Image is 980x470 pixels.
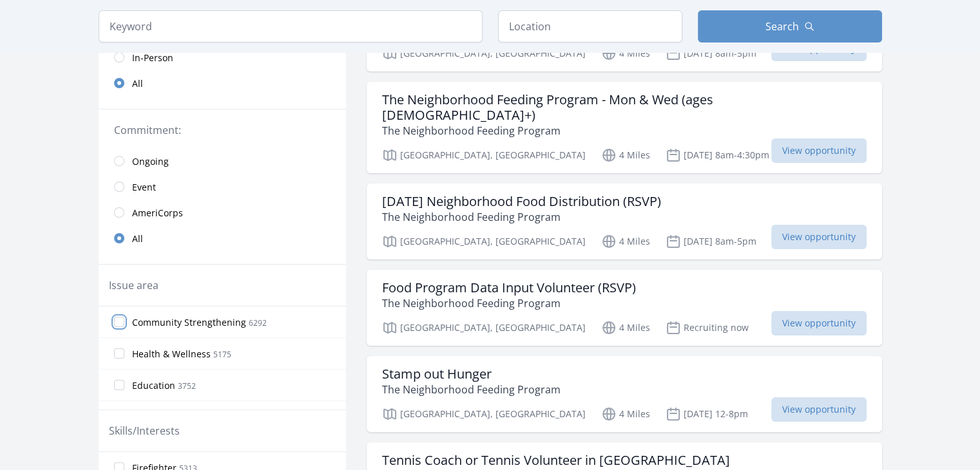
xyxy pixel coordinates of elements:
p: [GEOGRAPHIC_DATA], [GEOGRAPHIC_DATA] [382,46,586,61]
span: Search [765,19,799,34]
input: Education 3752 [114,380,124,390]
a: Event [99,174,346,200]
h3: Stamp out Hunger [382,366,561,382]
a: In-Person [99,44,346,70]
span: Event [132,181,156,194]
span: Ongoing [132,155,169,168]
p: [DATE] 8am-5pm [666,46,756,61]
button: Search [698,10,882,42]
span: View opportunity [771,225,867,249]
a: All [99,225,346,251]
span: View opportunity [771,138,867,163]
p: [DATE] 12-8pm [666,406,748,422]
span: All [132,77,143,90]
a: Food Program Data Input Volunteer (RSVP) The Neighborhood Feeding Program [GEOGRAPHIC_DATA], [GEO... [367,270,882,346]
a: The Neighborhood Feeding Program - Mon & Wed (ages [DEMOGRAPHIC_DATA]+) The Neighborhood Feeding ... [367,82,882,173]
p: The Neighborhood Feeding Program [382,296,636,311]
span: View opportunity [771,311,867,335]
span: 6292 [249,317,267,328]
p: [GEOGRAPHIC_DATA], [GEOGRAPHIC_DATA] [382,234,586,249]
p: Recruiting now [666,320,749,335]
span: 5175 [213,349,231,360]
a: Stamp out Hunger The Neighborhood Feeding Program [GEOGRAPHIC_DATA], [GEOGRAPHIC_DATA] 4 Miles [D... [367,356,882,432]
span: Health & Wellness [132,348,211,361]
span: In-Person [132,52,173,64]
h3: Food Program Data Input Volunteer (RSVP) [382,280,636,296]
p: The Neighborhood Feeding Program [382,382,561,397]
p: 4 Miles [601,320,650,335]
h3: Tennis Coach or Tennis Volunteer in [GEOGRAPHIC_DATA] [382,453,730,468]
p: 4 Miles [601,46,650,61]
a: [DATE] Neighborhood Food Distribution (RSVP) The Neighborhood Feeding Program [GEOGRAPHIC_DATA], ... [367,183,882,259]
legend: Skills/Interests [109,423,180,438]
p: 4 Miles [601,234,650,249]
p: [GEOGRAPHIC_DATA], [GEOGRAPHIC_DATA] [382,406,586,422]
p: The Neighborhood Feeding Program [382,123,867,138]
a: Ongoing [99,148,346,174]
p: [DATE] 8am-4:30pm [666,147,769,163]
span: Community Strengthening [132,316,246,329]
p: [GEOGRAPHIC_DATA], [GEOGRAPHIC_DATA] [382,320,586,335]
a: AmeriCorps [99,200,346,225]
input: Keyword [99,10,483,42]
input: Location [498,10,682,42]
p: The Neighborhood Feeding Program [382,209,661,225]
span: AmeriCorps [132,207,183,220]
span: Education [132,379,175,392]
h3: The Neighborhood Feeding Program - Mon & Wed (ages [DEMOGRAPHIC_DATA]+) [382,92,867,123]
p: [DATE] 8am-5pm [666,234,756,249]
p: 4 Miles [601,147,650,163]
h3: [DATE] Neighborhood Food Distribution (RSVP) [382,194,661,209]
p: [GEOGRAPHIC_DATA], [GEOGRAPHIC_DATA] [382,147,586,163]
legend: Issue area [109,277,159,293]
span: View opportunity [771,397,867,422]
input: Community Strengthening 6292 [114,317,124,327]
span: All [132,232,143,245]
input: Health & Wellness 5175 [114,348,124,359]
p: 4 Miles [601,406,650,422]
legend: Commitment: [114,122,331,138]
a: All [99,70,346,96]
span: 3752 [178,381,196,391]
